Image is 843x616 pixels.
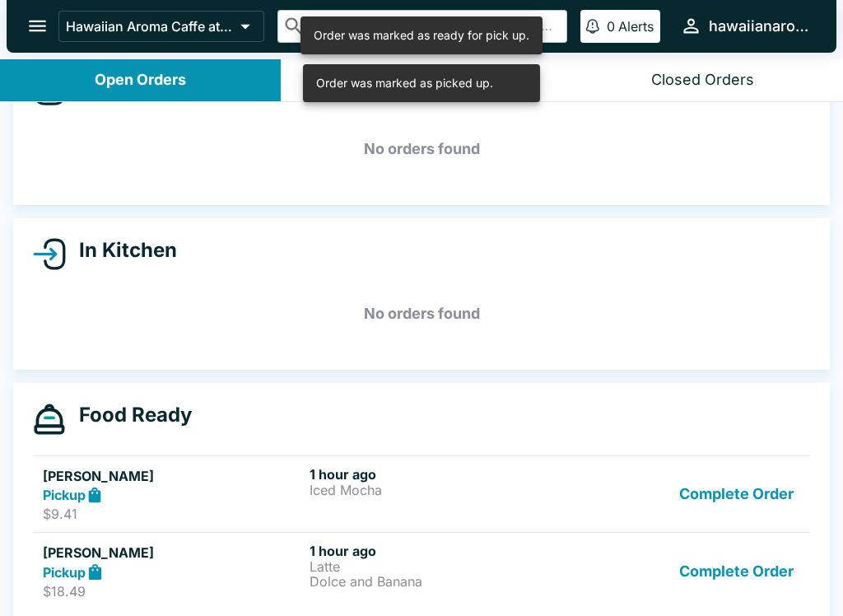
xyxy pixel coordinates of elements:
p: 0 [607,18,615,35]
strong: Pickup [43,487,86,503]
a: [PERSON_NAME]Pickup$9.411 hour agoIced MochaComplete Order [33,455,810,533]
h5: No orders found [33,284,810,343]
h5: [PERSON_NAME] [43,543,303,562]
div: Open Orders [95,71,186,90]
h6: 1 hour ago [310,543,570,559]
button: open drawer [16,5,58,47]
p: Alerts [618,18,654,35]
p: Hawaiian Aroma Caffe at The [GEOGRAPHIC_DATA] [66,18,234,35]
div: hawaiianaromacaffeilikai [709,16,810,36]
h4: In Kitchen [66,238,177,263]
p: Latte [310,559,570,574]
p: Dolce and Banana [310,574,570,589]
button: Hawaiian Aroma Caffe at The [GEOGRAPHIC_DATA] [58,11,264,42]
div: Closed Orders [651,71,754,90]
h6: 1 hour ago [310,466,570,483]
div: Order was marked as ready for pick up. [314,21,529,49]
p: $18.49 [43,583,303,600]
button: Complete Order [673,543,800,600]
button: Complete Order [673,466,800,523]
strong: Pickup [43,564,86,581]
h5: [PERSON_NAME] [43,466,303,486]
button: hawaiianaromacaffeilikai [673,8,817,44]
h5: No orders found [33,119,810,179]
div: Order was marked as picked up. [316,69,493,97]
p: Iced Mocha [310,483,570,497]
h4: Food Ready [66,403,192,427]
a: [PERSON_NAME]Pickup$18.491 hour agoLatteDolce and BananaComplete Order [33,532,810,609]
p: $9.41 [43,506,303,522]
